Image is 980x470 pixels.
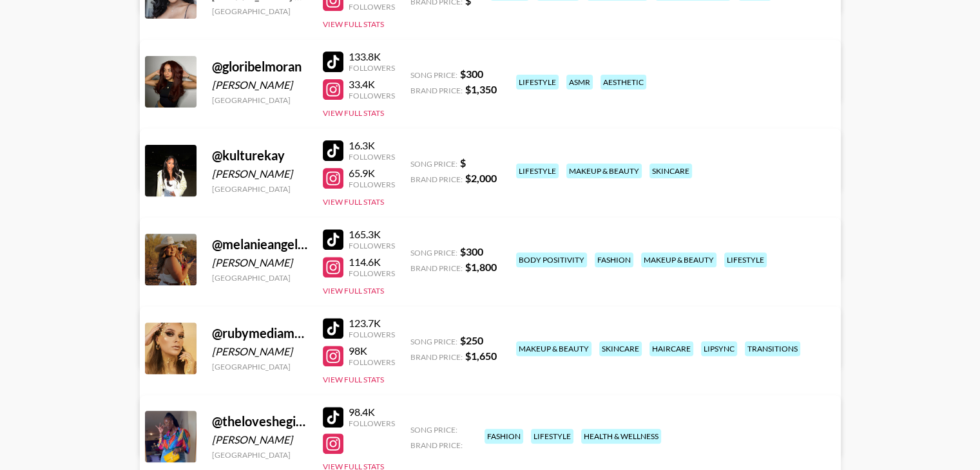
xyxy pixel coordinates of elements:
div: [GEOGRAPHIC_DATA] [212,450,307,460]
div: @ melanieangelese [212,236,307,252]
strong: $ 1,350 [465,83,497,95]
button: View Full Stats [323,286,384,296]
div: makeup & beauty [516,341,591,356]
div: @ theloveshegives [212,413,307,429]
div: [GEOGRAPHIC_DATA] [212,184,307,194]
div: Followers [349,241,395,250]
div: makeup & beauty [566,164,642,178]
div: aesthetic [600,75,646,89]
div: 98.4K [349,406,395,418]
button: View Full Stats [323,19,384,29]
div: 65.9K [349,167,395,180]
div: [PERSON_NAME] [212,256,307,269]
div: 114.6K [349,256,395,268]
div: [PERSON_NAME] [212,345,307,358]
div: lifestyle [531,429,573,444]
div: [GEOGRAPHIC_DATA] [212,6,307,16]
div: [GEOGRAPHIC_DATA] [212,273,307,283]
div: Followers [349,330,395,339]
div: Followers [349,91,395,100]
div: makeup & beauty [641,252,716,267]
div: skincare [599,341,642,356]
div: 123.7K [349,317,395,330]
span: Brand Price: [410,86,463,95]
div: [PERSON_NAME] [212,79,307,91]
div: 133.8K [349,50,395,63]
div: fashion [485,429,523,444]
div: transitions [745,341,800,356]
div: Followers [349,268,395,278]
span: Song Price: [410,337,457,346]
div: [PERSON_NAME] [212,167,307,180]
div: lipsync [701,341,737,356]
div: @ rubymediamakeup [212,325,307,341]
div: health & wellness [581,429,661,444]
div: @ gloribelmoran [212,59,307,75]
div: 16.3K [349,139,395,152]
div: [GEOGRAPHIC_DATA] [212,95,307,105]
div: lifestyle [516,75,559,89]
div: [GEOGRAPHIC_DATA] [212,362,307,371]
div: Followers [349,152,395,162]
button: View Full Stats [323,375,384,384]
span: Song Price: [410,159,457,169]
div: Followers [349,2,395,12]
div: Followers [349,418,395,428]
strong: $ 2,000 [465,172,497,184]
div: lifestyle [724,252,767,267]
span: Brand Price: [410,440,463,450]
div: Followers [349,357,395,367]
strong: $ 300 [460,68,483,80]
div: [PERSON_NAME] [212,433,307,446]
div: Followers [349,180,395,189]
div: @ kulturekay [212,147,307,164]
div: haircare [649,341,693,356]
strong: $ 1,650 [465,350,497,362]
span: Brand Price: [410,174,463,184]
span: Song Price: [410,425,457,435]
strong: $ 300 [460,245,483,258]
strong: $ 1,800 [465,261,497,273]
div: 165.3K [349,228,395,241]
div: 98K [349,344,395,357]
strong: $ 250 [460,334,483,346]
div: lifestyle [516,164,559,178]
button: View Full Stats [323,197,384,207]
span: Song Price: [410,248,457,258]
div: body positivity [516,252,587,267]
span: Brand Price: [410,352,463,362]
button: View Full Stats [323,108,384,118]
div: fashion [595,252,633,267]
div: asmr [566,75,593,89]
div: skincare [649,164,692,178]
span: Brand Price: [410,263,463,273]
strong: $ [460,156,466,169]
span: Song Price: [410,70,457,80]
div: Followers [349,63,395,73]
div: 33.4K [349,78,395,91]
